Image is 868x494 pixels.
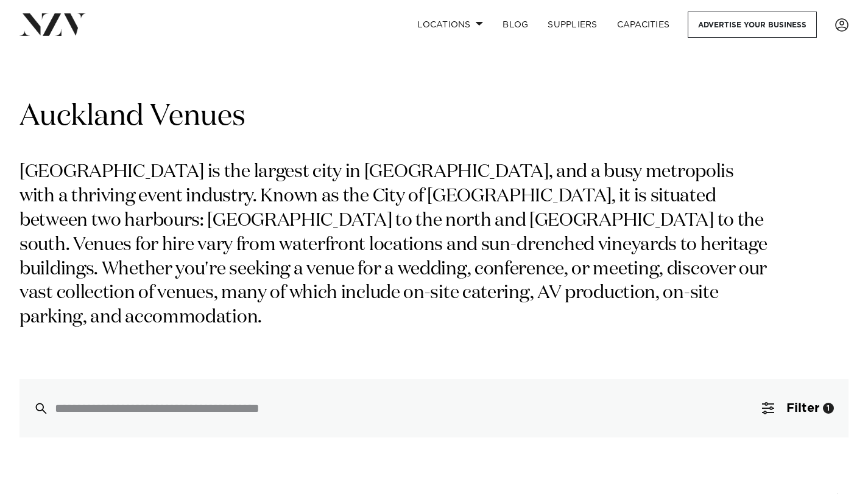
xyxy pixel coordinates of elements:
a: Locations [408,12,493,38]
a: Advertise your business [688,12,817,38]
div: 1 [823,403,834,414]
p: [GEOGRAPHIC_DATA] is the largest city in [GEOGRAPHIC_DATA], and a busy metropolis with a thriving... [19,161,772,330]
img: nzv-logo.png [19,13,86,35]
a: BLOG [493,12,538,38]
h1: Auckland Venues [19,98,849,136]
span: Filter [786,402,819,414]
a: SUPPLIERS [538,12,607,38]
button: Filter1 [747,379,849,437]
a: Capacities [607,12,680,38]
